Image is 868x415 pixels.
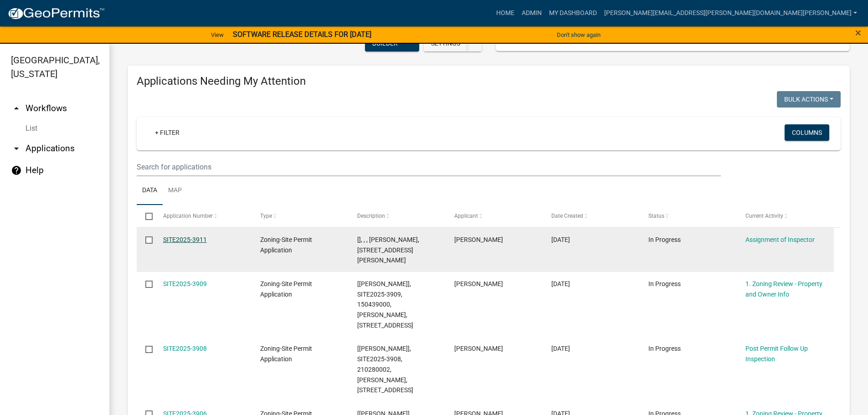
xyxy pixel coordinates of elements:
a: Map [163,176,187,205]
h4: Applications Needing My Attention [137,75,841,88]
datatable-header-cell: Description [349,205,446,227]
a: SITE2025-3908 [163,345,207,352]
button: Don't show again [553,27,604,42]
span: Dean DuChene [454,236,503,243]
span: Date Created [551,213,583,219]
span: Karen Borgeson [454,280,503,287]
span: Zoning-Site Permit Application [260,280,312,298]
span: [], , , KATIE RAMSEY, 26532 johnson lake ln [357,236,419,264]
datatable-header-cell: Application Number [154,205,251,227]
span: Zoning-Site Permit Application [260,345,312,363]
span: Dave Foltz [454,345,503,352]
span: Description [357,213,385,219]
a: Admin [518,5,545,22]
button: Columns [785,124,829,141]
span: Type [260,213,272,219]
i: arrow_drop_down [11,143,22,154]
span: In Progress [648,345,681,352]
datatable-header-cell: Current Activity [737,205,834,227]
a: Post Permit Follow Up Inspection [745,345,808,363]
span: In Progress [648,236,681,243]
button: Builder [365,35,405,51]
datatable-header-cell: Select [137,205,154,227]
span: [Nicole Bradbury], SITE2025-3908, 210280002, BRIAN HEDEN, 23345 CO HWY 47 [357,345,413,394]
datatable-header-cell: Status [640,205,737,227]
span: Applicant [454,213,478,219]
a: 1. Zoning Review - Property and Owner Info [745,280,822,298]
a: SITE2025-3909 [163,280,207,287]
a: [PERSON_NAME][EMAIL_ADDRESS][PERSON_NAME][DOMAIN_NAME][PERSON_NAME] [601,5,861,22]
span: Zoning-Site Permit Application [260,236,312,254]
span: Status [648,213,664,219]
strong: SOFTWARE RELEASE DETAILS FOR [DATE] [233,30,371,39]
i: help [11,165,22,176]
input: Search for applications [137,158,721,176]
button: Settings [424,35,467,51]
a: Data [137,176,163,205]
a: Assignment of Inspector [745,236,815,243]
span: 10/03/2025 [551,345,570,352]
i: arrow_drop_up [11,103,22,114]
span: In Progress [648,280,681,287]
button: Bulk Actions [777,91,841,108]
span: 10/05/2025 [551,280,570,287]
a: + Filter [148,124,187,141]
span: 10/06/2025 [551,236,570,243]
a: View [207,27,227,42]
datatable-header-cell: Applicant [446,205,543,227]
button: Close [855,27,861,38]
a: Home [493,5,518,22]
datatable-header-cell: Type [251,205,348,227]
span: Current Activity [745,213,783,219]
span: [Tyler Lindsay], SITE2025-3909, 150439000, ELIZABETH NORBY, 40891 W ISLAND DR [357,280,413,329]
a: SITE2025-3911 [163,236,207,243]
a: My Dashboard [545,5,601,22]
datatable-header-cell: Date Created [543,205,640,227]
span: Application Number [163,213,213,219]
span: × [855,26,861,39]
